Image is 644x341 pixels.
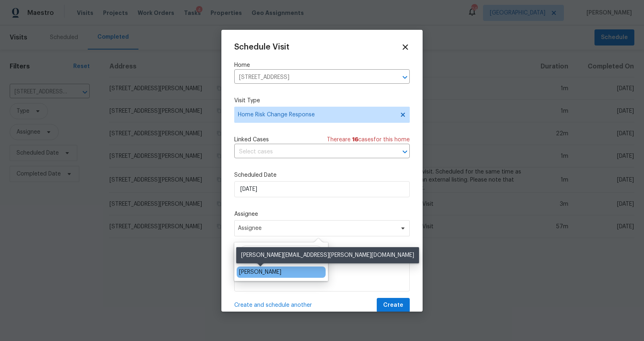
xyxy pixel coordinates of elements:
[239,268,281,276] div: [PERSON_NAME]
[399,146,411,157] button: Open
[327,136,410,144] span: There are case s for this home
[234,97,410,105] label: Visit Type
[234,136,269,144] span: Linked Cases
[236,247,419,263] div: [PERSON_NAME][EMAIL_ADDRESS][PERSON_NAME][DOMAIN_NAME]
[234,43,289,51] span: Schedule Visit
[234,210,410,218] label: Assignee
[234,71,387,84] input: Enter in an address
[352,137,358,143] span: 16
[234,171,410,179] label: Scheduled Date
[401,43,410,52] span: Close
[383,300,403,310] span: Create
[234,301,312,309] span: Create and schedule another
[234,181,410,197] input: M/D/YYYY
[234,61,410,69] label: Home
[377,298,410,313] button: Create
[238,111,394,119] span: Home Risk Change Response
[238,225,396,231] span: Assignee
[399,72,411,83] button: Open
[234,146,387,158] input: Select cases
